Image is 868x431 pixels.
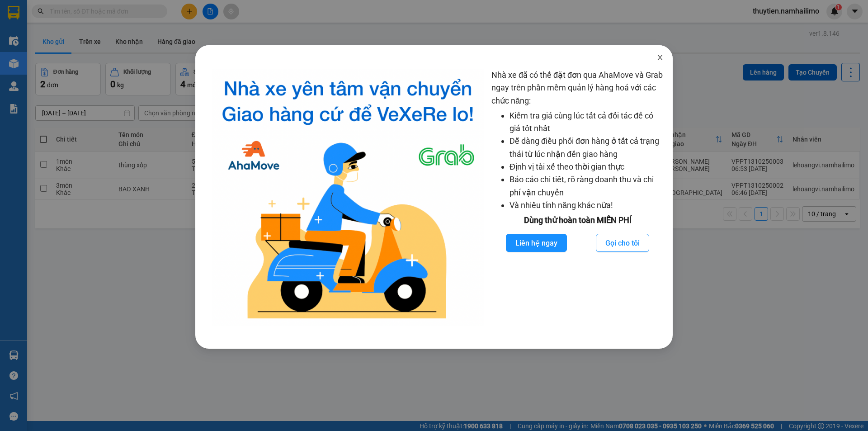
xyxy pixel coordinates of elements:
[509,161,664,173] li: Định vị tài xế theo thời gian thực
[509,173,664,199] li: Báo cáo chi tiết, rõ ràng doanh thu và chi phí vận chuyển
[491,69,664,326] div: Nhà xe đã có thể đặt đơn qua AhaMove và Grab ngay trên phần mềm quản lý hàng hoá với các chức năng:
[506,234,567,252] button: Liên hệ ngay
[212,69,484,326] img: logo
[596,234,649,252] button: Gọi cho tôi
[647,45,673,71] button: Close
[605,237,640,249] span: Gọi cho tôi
[491,214,664,227] div: Dùng thử hoàn toàn MIỄN PHÍ
[509,109,664,135] li: Kiểm tra giá cùng lúc tất cả đối tác để có giá tốt nhất
[656,54,664,61] span: close
[509,199,664,212] li: Và nhiều tính năng khác nữa!
[515,237,557,249] span: Liên hệ ngay
[509,135,664,161] li: Dễ dàng điều phối đơn hàng ở tất cả trạng thái từ lúc nhận đến giao hàng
